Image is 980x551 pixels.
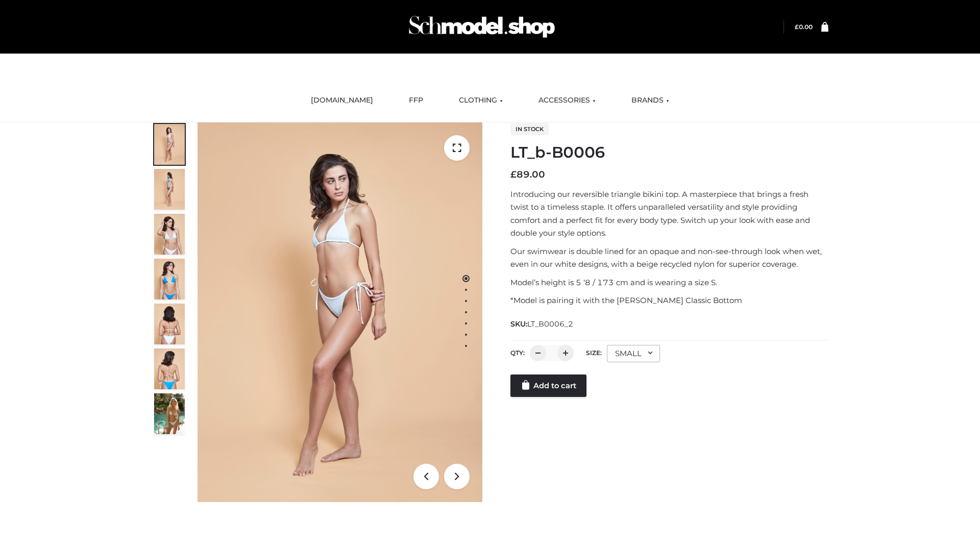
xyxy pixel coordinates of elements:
[510,374,586,397] a: Add to cart
[531,89,603,112] a: ACCESSORIES
[154,214,185,255] img: ArielClassicBikiniTop_CloudNine_AzureSky_OW114ECO_3-scaled.jpg
[154,124,185,165] img: ArielClassicBikiniTop_CloudNine_AzureSky_OW114ECO_1-scaled.jpg
[303,89,381,112] a: [DOMAIN_NAME]
[510,169,517,180] span: £
[451,89,510,112] a: CLOTHING
[510,318,574,330] span: SKU:
[510,169,545,180] bdi: 89.00
[154,393,185,434] img: Arieltop_CloudNine_AzureSky2.jpg
[154,348,185,389] img: ArielClassicBikiniTop_CloudNine_AzureSky_OW114ECO_8-scaled.jpg
[527,319,573,329] span: LT_B0006_2
[510,349,525,357] label: QTY:
[795,23,813,31] a: £0.00
[510,294,828,307] p: *Model is pairing it with the [PERSON_NAME] Classic Bottom
[154,304,185,344] img: ArielClassicBikiniTop_CloudNine_AzureSky_OW114ECO_7-scaled.jpg
[607,345,660,362] div: SMALL
[154,169,185,210] img: ArielClassicBikiniTop_CloudNine_AzureSky_OW114ECO_2-scaled.jpg
[624,89,677,112] a: BRANDS
[795,23,799,31] span: £
[510,188,828,240] p: Introducing our reversible triangle bikini top. A masterpiece that brings a fresh twist to a time...
[510,276,828,289] p: Model’s height is 5 ‘8 / 173 cm and is wearing a size S.
[510,245,828,271] p: Our swimwear is double lined for an opaque and non-see-through look when wet, even in our white d...
[154,259,185,299] img: ArielClassicBikiniTop_CloudNine_AzureSky_OW114ECO_4-scaled.jpg
[586,349,602,357] label: Size:
[510,143,828,162] h1: LT_b-B0006
[405,7,558,47] img: Schmodel Admin 964
[198,122,482,502] img: LT_b-B0006
[795,23,813,31] bdi: 0.00
[401,89,431,112] a: FFP
[510,123,549,135] span: In stock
